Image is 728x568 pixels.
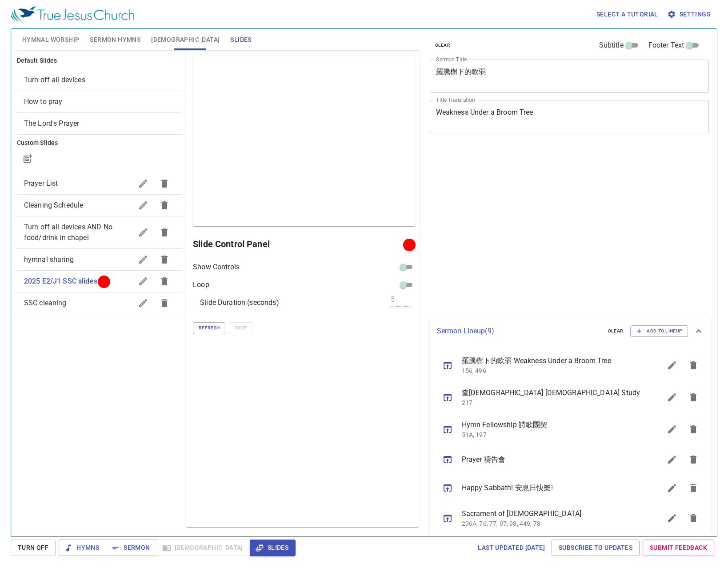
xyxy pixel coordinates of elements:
span: 查[DEMOGRAPHIC_DATA] [DEMOGRAPHIC_DATA] Study [462,388,640,398]
span: Select a tutorial [596,9,658,20]
button: Select a tutorial [593,6,662,23]
p: 217 [462,398,640,407]
button: Sermon [106,540,157,556]
div: The Lord's Prayer [17,113,182,134]
span: 2025 E2/J1 SSC slides [24,277,97,285]
p: 156, 496 [462,366,640,375]
span: Turn Off [18,542,48,553]
span: Last updated [DATE] [478,542,545,553]
span: SSC cleaning [24,299,67,307]
button: Settings [665,6,714,23]
div: Turn off all devices AND No food/drink in chapel [17,216,182,248]
span: Footer Text [648,40,684,51]
p: 296A, 76, 77, 97, 98, 449, 78 [462,519,640,528]
div: Turn off all devices [17,69,182,91]
a: Last updated [DATE] [474,540,548,556]
button: Add to Lineup [630,325,688,337]
span: Sermon Hymns [90,34,140,45]
button: Hymns [59,540,106,556]
span: Settings [669,9,710,20]
p: Slide Duration (seconds) [200,297,279,308]
button: Turn Off [11,540,56,556]
span: clear [435,41,451,49]
span: Cleaning Schedule [24,201,84,209]
span: Prayer 禱告會 [462,454,640,465]
button: clear [430,40,456,51]
span: clear [608,327,624,335]
span: Sacrament of [DEMOGRAPHIC_DATA] [462,508,640,519]
span: [DEMOGRAPHIC_DATA] [151,34,220,45]
a: Submit Feedback [643,540,714,556]
button: Refresh [193,322,225,334]
span: Prayer List [24,179,58,188]
button: clear [603,326,629,336]
iframe: from-child [426,143,654,313]
a: Subscribe to Updates [552,540,640,556]
div: Prayer List [17,173,182,194]
span: Refresh [199,324,220,332]
p: 51A, 197 [462,430,640,439]
span: [object Object] [24,76,85,84]
span: Subscribe to Updates [559,542,632,553]
h6: Custom Slides [17,138,182,148]
p: Show Controls [193,262,240,272]
span: [object Object] [24,97,63,106]
span: Add to Lineup [636,327,682,335]
p: Loop [193,280,209,290]
button: Slides [250,540,296,556]
span: 羅騰樹下的軟弱 Weakness Under a Broom Tree [462,356,640,366]
span: Subtitle [599,40,624,51]
span: Hymn Fellowship 詩歌團契 [462,420,640,430]
h6: Slide Control Panel [193,237,406,251]
span: Turn off all devices AND No food/drink in chapel [24,223,112,242]
p: Sermon Lineup ( 9 ) [437,326,601,336]
div: How to pray [17,91,182,112]
span: hymnal sharing [24,255,74,264]
div: Cleaning Schedule [17,195,182,216]
div: 2025 E2/J1 SSC slides [17,271,182,292]
span: Hymnal Worship [22,34,80,45]
h6: Default Slides [17,56,182,66]
textarea: Weakness Under a Broom Tree [436,108,703,125]
span: [object Object] [24,119,80,128]
img: True Jesus Church [11,6,134,22]
div: hymnal sharing [17,249,182,270]
span: Slides [257,542,288,553]
span: Slides [230,34,251,45]
div: SSC cleaning [17,292,182,314]
div: Sermon Lineup(9)clearAdd to Lineup [430,316,712,346]
span: Sermon [113,542,150,553]
span: Submit Feedback [650,542,707,553]
span: Hymns [66,542,99,553]
textarea: 羅騰樹下的軟弱 [436,68,703,84]
span: Happy Sabbath! 安息日快樂! [462,483,640,493]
